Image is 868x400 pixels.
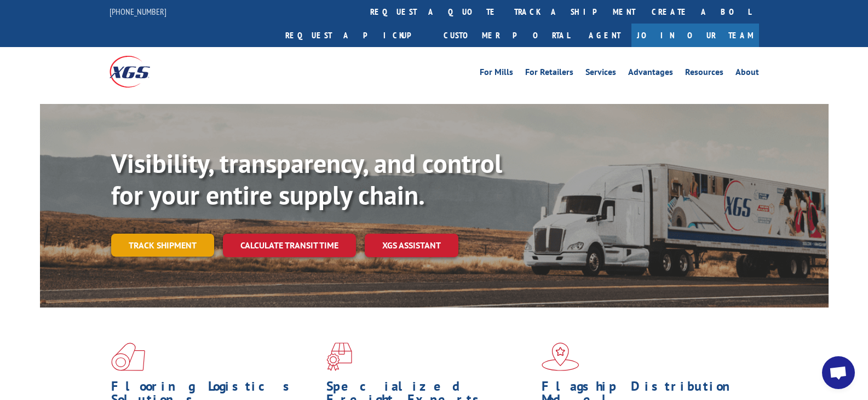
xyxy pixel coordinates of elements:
a: For Mills [480,68,513,80]
a: Advantages [628,68,673,80]
a: Services [585,68,616,80]
a: Agent [578,24,631,47]
img: xgs-icon-flagship-distribution-model-red [542,343,579,371]
a: For Retailers [525,68,573,80]
a: [PHONE_NUMBER] [110,6,166,17]
div: Open chat [822,356,855,389]
a: About [735,68,759,80]
img: xgs-icon-total-supply-chain-intelligence-red [111,343,145,371]
a: Customer Portal [435,24,578,47]
a: XGS ASSISTANT [365,234,458,257]
a: Join Our Team [631,24,759,47]
img: xgs-icon-focused-on-flooring-red [326,343,352,371]
a: Request a pickup [277,24,435,47]
a: Track shipment [111,234,214,257]
b: Visibility, transparency, and control for your entire supply chain. [111,146,502,212]
a: Resources [685,68,723,80]
a: Calculate transit time [223,234,356,257]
